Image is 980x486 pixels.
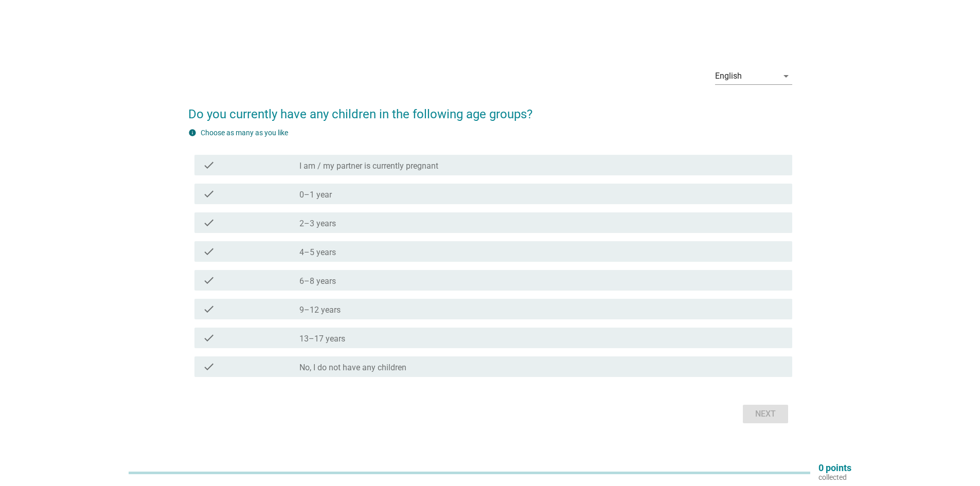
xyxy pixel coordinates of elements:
i: check [203,217,215,229]
i: check [203,159,215,171]
label: 4–5 years [299,247,336,258]
i: check [203,274,215,286]
label: Choose as many as you like [201,129,288,137]
label: I am / my partner is currently pregnant [299,161,438,171]
i: check [203,188,215,200]
i: check [203,303,215,315]
p: 0 points [818,463,851,473]
label: No, I do not have any children [299,363,406,373]
i: info [188,129,197,137]
i: check [203,361,215,373]
label: 2–3 years [299,219,336,229]
p: collected [818,473,851,482]
i: check [203,245,215,258]
label: 9–12 years [299,305,341,315]
label: 0–1 year [299,190,332,200]
i: arrow_drop_down [780,70,792,82]
label: 13–17 years [299,334,345,344]
h2: Do you currently have any children in the following age groups? [188,95,792,123]
i: check [203,332,215,344]
label: 6–8 years [299,276,336,286]
div: English [715,71,742,81]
